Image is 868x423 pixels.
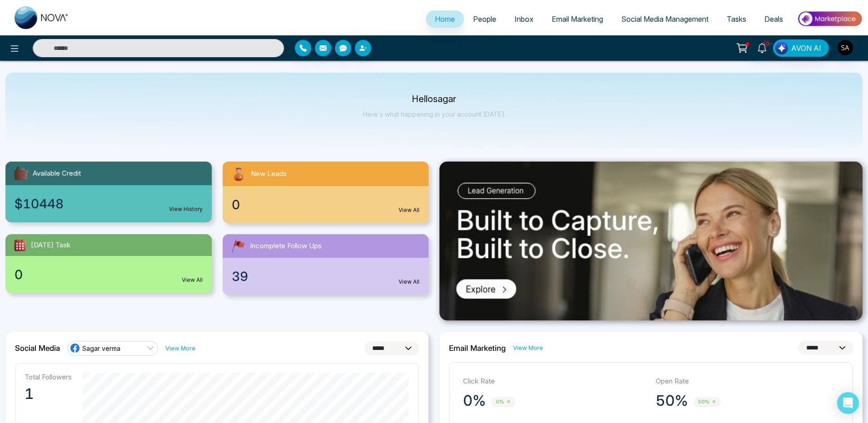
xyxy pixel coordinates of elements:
[426,10,464,28] a: Home
[439,162,863,320] img: .
[232,195,240,214] span: 0
[230,238,246,254] img: followUps.svg
[33,168,81,179] span: Available Credit
[25,385,72,403] p: 1
[762,39,770,48] span: 10+
[755,10,792,28] a: Deals
[15,6,69,29] img: Nova CRM Logo
[718,10,755,28] a: Tasks
[543,10,612,28] a: Email Marketing
[473,15,496,24] span: People
[165,344,195,353] a: View More
[217,162,434,223] a: New Leads0View All
[838,40,853,55] img: User Avatar
[656,392,688,410] p: 50%
[837,392,859,414] div: Open Intercom Messenger
[797,9,863,29] img: Market-place.gif
[693,397,721,407] span: 50%
[13,238,27,252] img: todayTask.svg
[182,276,203,284] a: View All
[435,15,455,24] span: Home
[230,165,247,182] img: newLeads.svg
[31,240,70,251] span: [DATE] Task
[399,206,419,214] a: View All
[775,42,788,54] img: Lead Flow
[217,234,434,295] a: Incomplete Follow Ups39View All
[250,241,322,251] span: Incomplete Follow Ups
[463,376,647,387] p: Click Rate
[727,15,746,24] span: Tasks
[491,397,515,407] span: 0%
[505,10,543,28] a: Inbox
[514,15,534,24] span: Inbox
[363,110,506,118] p: Here's what happening in your account [DATE].
[15,265,23,284] span: 0
[773,39,829,57] button: AVON AI
[552,15,603,24] span: Email Marketing
[449,344,506,353] h2: Email Marketing
[463,392,486,410] p: 0%
[513,344,543,352] a: View More
[399,278,419,286] a: View All
[15,194,64,213] span: $10448
[363,95,506,103] p: Hello sagar
[82,344,120,353] span: Sagar verma
[656,376,839,387] p: Open Rate
[25,373,72,381] p: Total Followers
[612,10,718,28] a: Social Media Management
[751,39,773,55] a: 10+
[251,169,287,179] span: New Leads
[791,43,821,54] span: AVON AI
[169,205,203,213] a: View History
[764,15,783,24] span: Deals
[15,344,60,353] h2: Social Media
[13,165,29,182] img: availableCredit.svg
[621,15,708,24] span: Social Media Management
[232,267,248,286] span: 39
[464,10,505,28] a: People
